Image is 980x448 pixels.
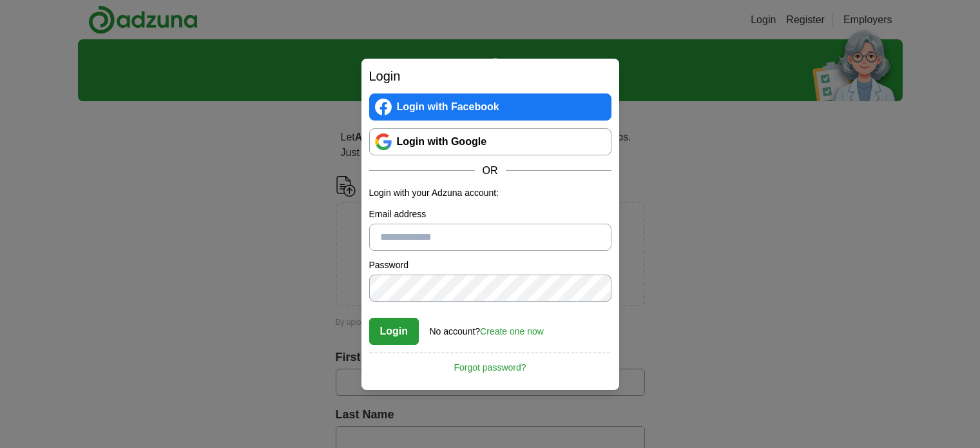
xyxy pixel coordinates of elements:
button: Login [369,318,419,345]
div: No account? [430,317,544,338]
a: Login with Google [369,128,611,155]
a: Forgot password? [369,353,611,375]
p: Login with your Adzuna account: [369,186,611,200]
label: Email address [369,208,611,221]
a: Create one now [480,326,544,336]
label: Password [369,258,611,272]
h2: Login [369,66,611,86]
a: Login with Facebook [369,93,611,121]
span: OR [475,163,506,179]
